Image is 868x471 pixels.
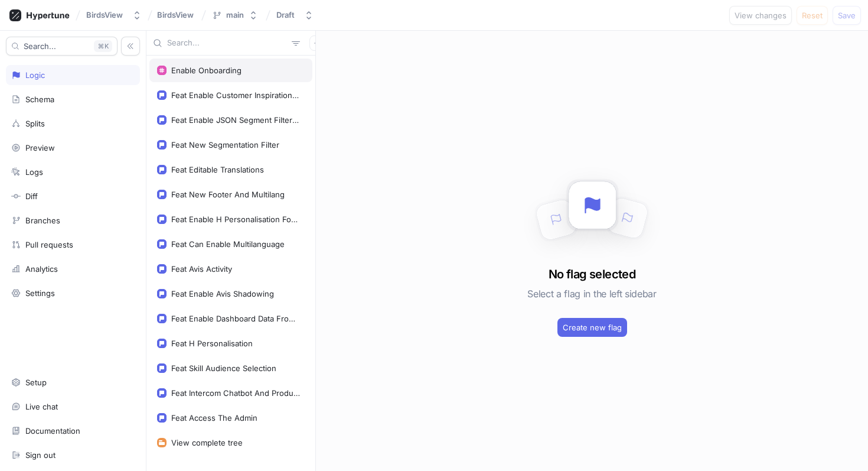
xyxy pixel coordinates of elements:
button: Draft [272,5,318,25]
div: Feat New Footer And Multilang [171,190,285,199]
div: Analytics [25,264,58,274]
div: View complete tree [171,438,243,447]
div: Feat H Personalisation [171,339,253,348]
div: Feat Editable Translations [171,165,264,174]
span: Reset [802,12,823,19]
button: Create new flag [557,318,627,337]
div: Feat New Segmentation Filter [171,140,279,150]
span: BirdsView [157,11,194,19]
div: Feat Enable Dashboard Data From Timescale [171,314,300,323]
input: Search... [167,37,287,49]
div: Live chat [25,402,58,411]
div: BirdsView [86,10,123,20]
div: Branches [25,216,60,225]
span: View changes [735,12,787,19]
div: Feat Enable Avis Shadowing [171,289,274,298]
h5: Select a flag in the left sidebar [527,283,656,304]
div: Logic [25,70,45,80]
div: K [94,40,112,52]
div: Feat Access The Admin [171,413,257,423]
div: Sign out [25,450,56,460]
div: Draft [276,10,295,20]
span: Create new flag [563,324,622,331]
a: Documentation [6,421,140,441]
div: Diff [25,191,38,201]
span: Search... [24,43,56,50]
div: main [226,10,244,20]
div: Enable Onboarding [171,66,242,75]
button: Reset [797,6,828,25]
div: Feat Avis Activity [171,264,232,274]
div: Pull requests [25,240,73,249]
div: Documentation [25,426,80,436]
button: Search...K [6,37,118,56]
button: BirdsView [81,5,146,25]
div: Feat Enable H Personalisation For Missing Skills [171,215,300,224]
div: Splits [25,119,45,128]
div: Feat Skill Audience Selection [171,363,276,373]
button: View changes [729,6,792,25]
div: Setup [25,378,47,387]
button: main [207,5,263,25]
div: Preview [25,143,55,152]
div: Feat Enable JSON Segment Filtering [171,115,300,125]
div: Feat Can Enable Multilanguage [171,239,285,249]
div: Feat Intercom Chatbot And Product Tour [171,388,300,398]
div: Schema [25,95,54,104]
div: Feat Enable Customer Inspiration Skill [171,90,300,100]
h3: No flag selected [549,265,635,283]
button: Save [833,6,861,25]
span: Save [838,12,856,19]
div: Settings [25,288,55,298]
div: Logs [25,167,43,177]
